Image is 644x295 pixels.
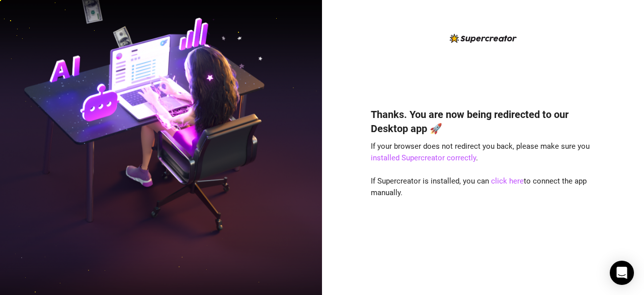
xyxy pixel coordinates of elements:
[371,176,587,198] span: If Supercreator is installed, you can to connect the app manually.
[491,176,524,186] a: click here
[371,142,590,163] span: If your browser does not redirect you back, please make sure you .
[371,107,595,136] h4: Thanks. You are now being redirected to our Desktop app 🚀
[610,261,634,285] div: Open Intercom Messenger
[371,153,476,162] a: installed Supercreator correctly
[450,34,517,43] img: logo-BBDzfeDw.svg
